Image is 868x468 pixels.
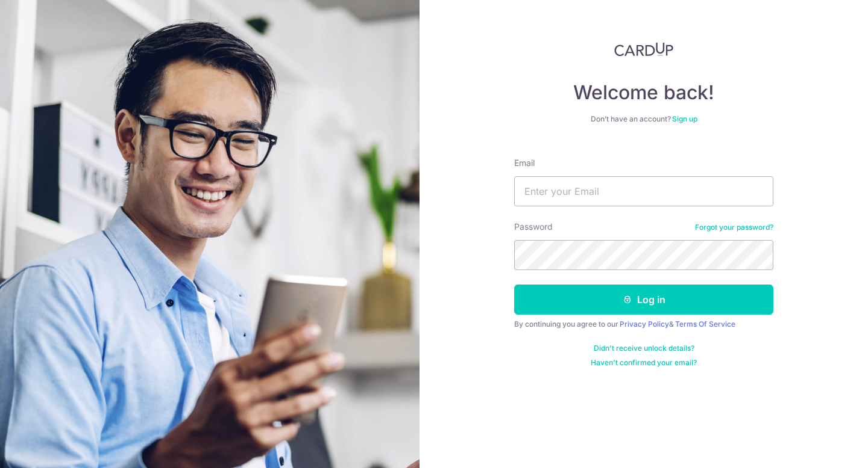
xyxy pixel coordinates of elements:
[514,319,773,329] div: By continuing you agree to our &
[514,114,773,124] div: Don’t have an account?
[614,42,673,57] img: CardUp Logo
[675,319,735,328] a: Terms Of Service
[514,176,773,206] input: Enter your Email
[514,157,535,169] label: Email
[672,114,697,123] a: Sign up
[591,358,697,368] a: Haven't confirmed your email?
[514,221,553,233] label: Password
[514,81,773,105] h4: Welcome back!
[514,285,773,315] button: Log in
[620,319,669,328] a: Privacy Policy
[594,343,694,353] a: Didn't receive unlock details?
[695,223,773,232] a: Forgot your password?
